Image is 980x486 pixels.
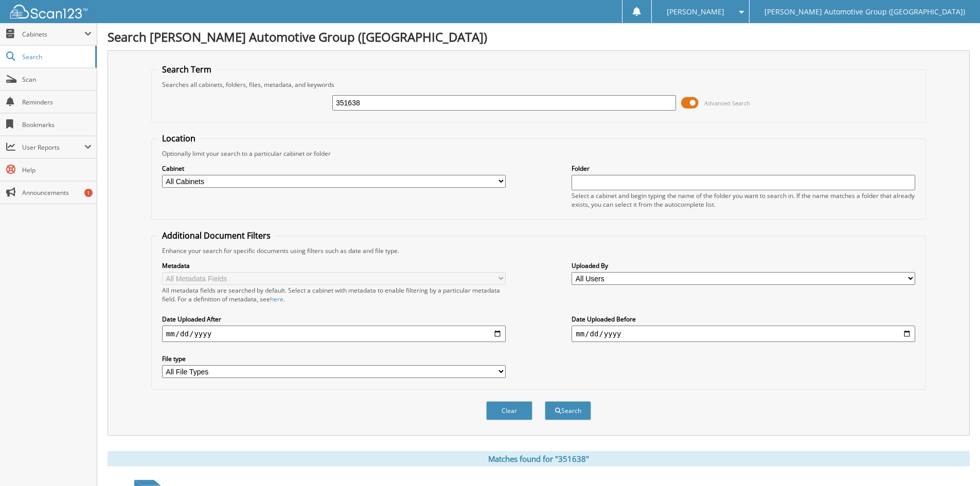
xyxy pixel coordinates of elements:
[572,191,915,209] div: Select a cabinet and begin typing the name of the folder you want to search in. If the name match...
[22,98,92,106] span: Reminders
[84,189,93,197] div: 1
[545,401,591,420] button: Search
[270,295,283,303] a: here
[22,75,92,84] span: Scan
[929,437,980,486] iframe: Chat Widget
[157,64,217,75] legend: Search Term
[162,315,506,323] label: Date Uploaded After
[572,315,915,323] label: Date Uploaded Before
[572,261,915,270] label: Uploaded By
[162,164,506,173] label: Cabinet
[22,30,84,39] span: Cabinets
[22,188,92,197] span: Announcements
[162,286,506,303] div: All metadata fields are searched by default. Select a cabinet with metadata to enable filtering b...
[157,133,201,144] legend: Location
[22,166,92,174] span: Help
[157,246,920,255] div: Enhance your search for specific documents using filters such as date and file type.
[108,451,970,466] div: Matches found for "351638"
[572,326,915,342] input: end
[486,401,532,420] button: Clear
[22,52,90,61] span: Search
[162,326,506,342] input: start
[157,80,920,89] div: Searches all cabinets, folders, files, metadata, and keywords
[764,9,965,15] span: [PERSON_NAME] Automotive Group ([GEOGRAPHIC_DATA])
[10,5,87,19] img: scan123-logo-white.svg
[108,28,970,45] h1: Search [PERSON_NAME] Automotive Group ([GEOGRAPHIC_DATA])
[157,230,276,241] legend: Additional Document Filters
[704,99,750,107] span: Advanced Search
[572,164,915,173] label: Folder
[162,354,506,363] label: File type
[162,261,506,270] label: Metadata
[157,149,920,158] div: Optionally limit your search to a particular cabinet or folder
[22,143,84,152] span: User Reports
[667,9,724,15] span: [PERSON_NAME]
[22,120,92,129] span: Bookmarks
